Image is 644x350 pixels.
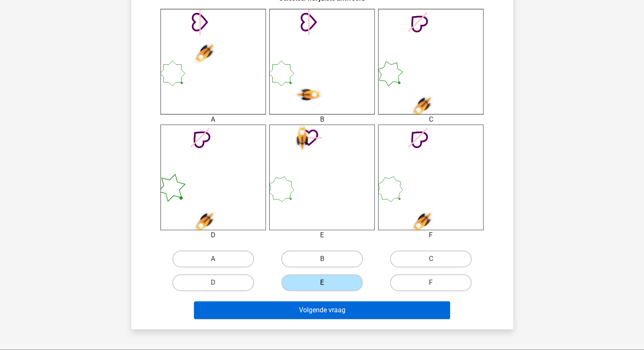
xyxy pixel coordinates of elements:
label: A [172,250,254,267]
div: C [372,114,490,125]
label: C [390,250,472,267]
label: E [281,274,363,291]
div: A [154,114,272,125]
label: B [281,250,363,267]
label: F [390,274,472,291]
label: D [172,274,254,291]
button: Volgende vraag [194,301,450,319]
div: B [263,114,381,125]
div: D [154,230,272,240]
div: E [263,230,381,240]
div: F [372,230,490,240]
